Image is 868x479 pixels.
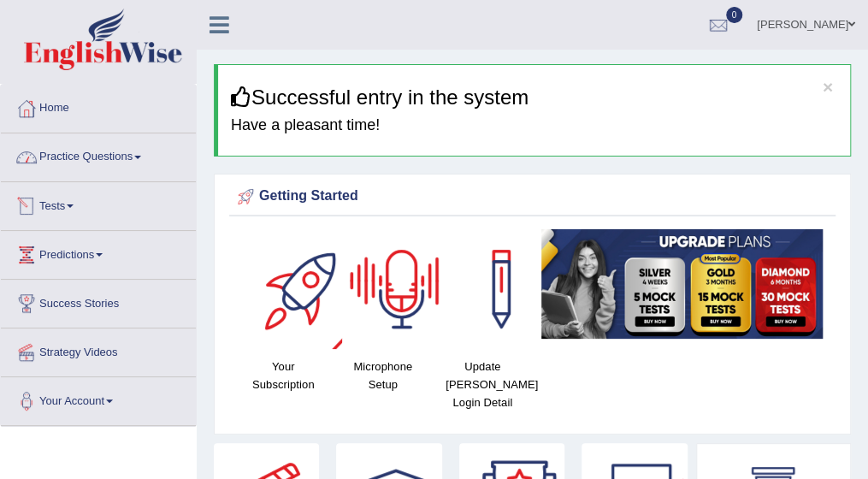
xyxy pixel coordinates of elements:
div: Getting Started [233,184,831,210]
a: Your Account [1,377,196,420]
span: 0 [726,7,743,23]
h4: Have a pleasant time! [231,117,837,134]
a: Success Stories [1,280,196,322]
a: Predictions [1,231,196,274]
h4: Update [PERSON_NAME] Login Detail [441,358,524,411]
h4: Your Subscription [242,358,325,393]
a: Tests [1,182,196,225]
a: Practice Questions [1,133,196,176]
a: Home [1,85,196,127]
button: × [823,78,833,96]
img: small5.jpg [541,229,824,339]
h3: Successful entry in the system [231,86,837,109]
h4: Microphone Setup [342,358,425,393]
a: Strategy Videos [1,328,196,371]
